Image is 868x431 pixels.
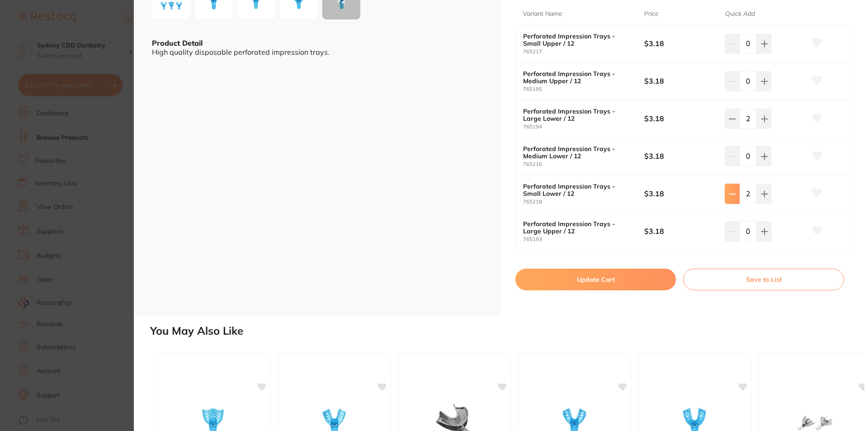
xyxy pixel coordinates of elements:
[725,9,755,19] p: Quick Add
[150,325,864,337] h2: You May Also Like
[523,237,644,242] small: 765193
[523,70,632,85] b: Perforated Impression Trays - Medium Upper / 12
[523,108,632,122] b: Perforated Impression Trays - Large Lower / 12
[152,38,203,47] b: Product Detail
[644,76,717,86] b: $3.18
[644,38,717,48] b: $3.18
[523,161,644,167] small: 765216
[523,9,562,19] p: Variant Name
[523,86,644,92] small: 765195
[523,33,632,47] b: Perforated Impression Trays - Small Upper / 12
[644,189,717,199] b: $3.18
[523,124,644,130] small: 765194
[644,226,717,236] b: $3.18
[644,114,717,123] b: $3.18
[152,48,483,56] div: High quality disposable perforated impression trays.
[523,220,632,235] b: Perforated Impression Trays - Large Upper / 12
[523,199,644,205] small: 765218
[523,145,632,160] b: Perforated Impression Trays - Medium Lower / 12
[523,49,644,55] small: 765217
[523,183,632,197] b: Perforated Impression Trays - Small Lower / 12
[683,269,844,290] button: Save to List
[644,9,659,19] p: Price
[515,269,676,290] button: Update Cart
[644,151,717,161] b: $3.18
